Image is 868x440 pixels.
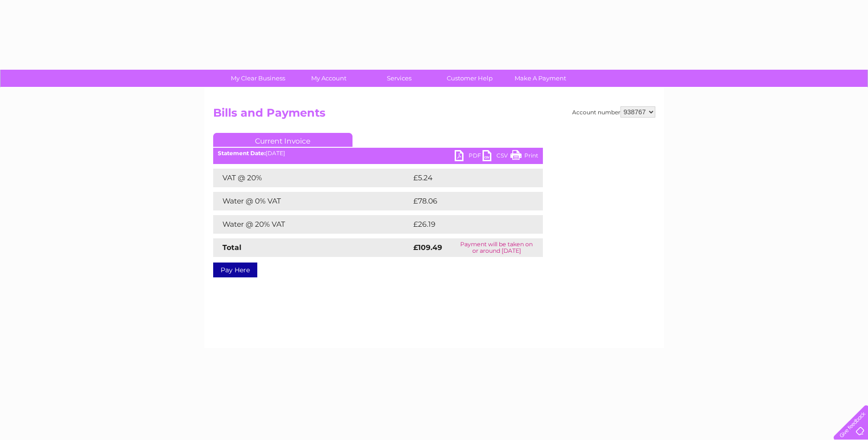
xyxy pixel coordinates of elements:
[510,150,538,164] a: Print
[213,133,352,147] a: Current Invoice
[431,70,508,87] a: Customer Help
[411,192,525,210] td: £78.06
[213,263,257,277] a: Pay Here
[413,243,442,252] strong: £109.49
[450,238,542,257] td: Payment will be taken on or around [DATE]
[455,150,483,164] a: PDF
[218,150,266,157] b: Statement Date:
[411,215,523,234] td: £26.19
[213,150,543,157] div: [DATE]
[213,106,655,124] h2: Bills and Payments
[213,169,411,187] td: VAT @ 20%
[411,169,521,187] td: £5.24
[213,215,411,234] td: Water @ 20% VAT
[572,106,655,118] div: Account number
[222,243,241,252] strong: Total
[361,70,437,87] a: Services
[290,70,367,87] a: My Account
[220,70,296,87] a: My Clear Business
[483,150,510,164] a: CSV
[502,70,579,87] a: Make A Payment
[213,192,411,210] td: Water @ 0% VAT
